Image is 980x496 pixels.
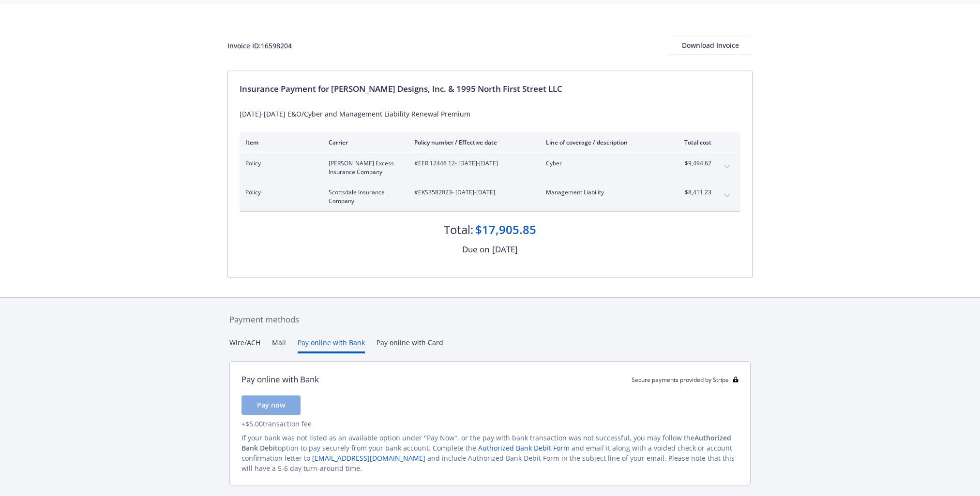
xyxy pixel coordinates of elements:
div: Total cost [675,138,711,146]
div: Carrier [329,138,399,146]
span: Authorized Bank Debit [241,433,731,452]
div: Secure payments provided by Stripe [632,376,739,384]
button: Pay online with Bank [298,337,365,353]
span: Scottsdale Insurance Company [329,188,399,205]
span: Cyber [546,159,660,168]
div: Pay online with Bank [241,373,319,386]
div: Total: [444,221,473,238]
span: Policy [245,159,313,168]
div: Policy[PERSON_NAME] Excess Insurance Company#EER 12446 12- [DATE]-[DATE]Cyber$9,494.62expand content [240,153,740,182]
div: Policy number / Effective date [414,138,530,146]
div: Payment methods [229,313,751,326]
span: $9,494.62 [675,159,711,168]
button: Pay online with Card [377,337,443,353]
button: Pay now [241,395,301,415]
div: Invoice ID: 16598204 [227,41,292,51]
button: expand content [719,159,735,175]
span: #EER 12446 12 - [DATE]-[DATE] [414,159,530,168]
div: Download Invoice [668,36,753,55]
a: [EMAIL_ADDRESS][DOMAIN_NAME] [312,453,425,463]
div: PolicyScottsdale Insurance Company#EKS3582023- [DATE]-[DATE]Management Liability$8,411.23expand c... [240,182,740,211]
div: [DATE] [492,243,518,256]
button: Mail [272,337,286,353]
div: Item [245,138,313,146]
span: Policy [245,188,313,197]
span: [PERSON_NAME] Excess Insurance Company [329,159,399,176]
span: $8,411.23 [675,188,711,197]
button: Download Invoice [668,36,753,55]
span: #EKS3582023 - [DATE]-[DATE] [414,188,530,197]
div: If your bank was not listed as an available option under "Pay Now", or the pay with bank transact... [241,433,739,473]
div: Insurance Payment for [PERSON_NAME] Designs, Inc. & 1995 North First Street LLC [240,83,740,95]
div: [DATE]-[DATE] E&O/Cyber and Management Liability Renewal Premium [240,109,740,119]
button: Wire/ACH [229,337,260,353]
div: Line of coverage / description [546,138,660,146]
span: Management Liability [546,188,660,197]
button: expand content [719,188,735,204]
div: Due on [462,243,489,256]
a: Authorized Bank Debit Form [478,443,570,452]
span: Pay now [257,400,285,409]
div: $17,905.85 [475,221,536,238]
div: + $5.00 transaction fee [241,419,739,429]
